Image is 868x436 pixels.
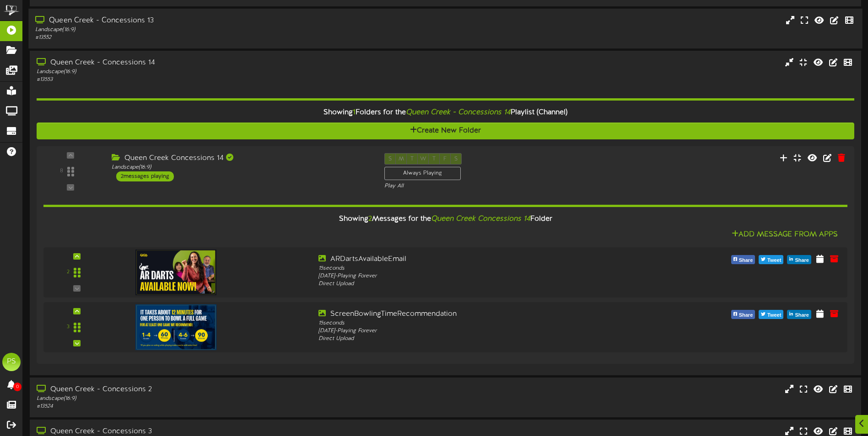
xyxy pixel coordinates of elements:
[30,103,861,122] div: Showing Folders for the Playlist (Channel)
[135,304,217,350] img: a9f0616d-a2ab-475a-aff3-50c2cd7952e5.jpg
[37,403,369,410] div: # 13524
[13,383,22,391] span: 0
[35,34,369,42] div: # 13552
[318,319,640,327] div: 15 seconds
[787,255,811,264] button: Share
[37,384,369,395] div: Queen Creek - Concessions 2
[766,310,783,320] span: Tweet
[37,395,369,403] div: Landscape ( 16:9 )
[729,229,841,240] button: Add Message From Apps
[35,26,369,34] div: Landscape ( 16:9 )
[368,215,372,223] span: 2
[793,255,811,266] span: Share
[731,255,755,264] button: Share
[759,310,783,319] button: Tweet
[318,272,640,280] div: [DATE] - Playing Forever
[37,58,369,68] div: Queen Creek - Concessions 14
[384,167,461,180] div: Always Playing
[731,310,755,319] button: Share
[759,255,783,264] button: Tweet
[318,254,640,265] div: ARDartsAvailableEmail
[37,209,854,229] div: Showing Messages for the Folder
[431,215,530,223] i: Queen Creek Concessions 14
[37,76,369,84] div: # 13553
[353,108,356,117] span: 1
[766,255,783,266] span: Tweet
[318,309,640,319] div: ScreenBowlingTimeRecommendation
[406,108,511,117] i: Queen Creek - Concessions 14
[112,164,371,171] div: Landscape ( 16:9 )
[116,171,174,181] div: 2 messages playing
[737,310,755,320] span: Share
[737,255,755,266] span: Share
[384,182,575,190] div: Play All
[35,16,369,26] div: Queen Creek - Concessions 13
[793,310,811,320] span: Share
[112,153,371,164] div: Queen Creek Concessions 14
[135,250,217,295] img: 5f32d20e-2026-4ea8-90bf-92d218278a12.jpg
[2,353,21,371] div: PS
[37,68,369,76] div: Landscape ( 16:9 )
[37,122,854,139] button: Create New Folder
[318,280,640,288] div: Direct Upload
[318,265,640,272] div: 15 seconds
[787,310,811,319] button: Share
[318,335,640,343] div: Direct Upload
[318,327,640,335] div: [DATE] - Playing Forever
